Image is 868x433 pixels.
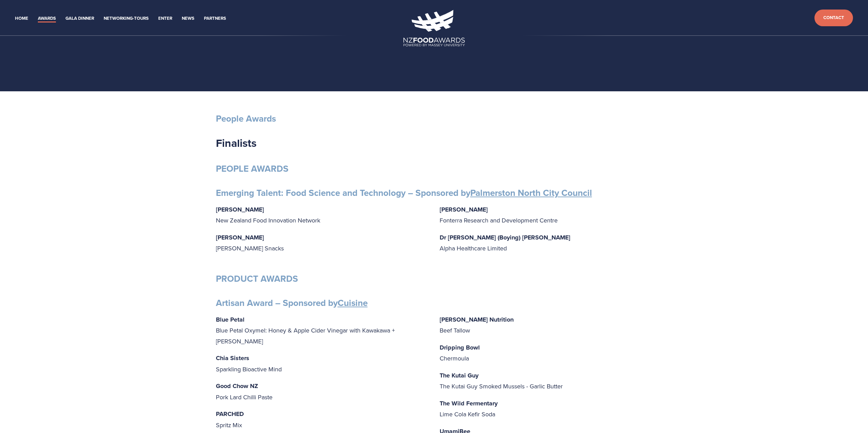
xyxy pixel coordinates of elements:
strong: Good Chow NZ [216,382,258,390]
p: Fonterra Research and Development Centre [440,204,652,226]
a: Networking-Tours [104,15,149,22]
p: Beef Tallow [440,314,652,336]
p: Blue Petal Oxymel: Honey & Apple Cider Vinegar with Kawakawa + [PERSON_NAME] [216,314,429,347]
a: Gala Dinner [65,15,94,22]
strong: Artisan Award – Sponsored by [216,296,368,309]
strong: Dr [PERSON_NAME] (Boying) [PERSON_NAME] [440,233,570,242]
p: Lime Cola Kefir Soda [440,398,652,420]
strong: [PERSON_NAME] Nutrition [440,315,514,324]
strong: PEOPLE AWARDS [216,162,289,175]
p: Sparkling Bioactive Mind [216,353,429,374]
p: Pork Lard Chilli Paste [216,381,429,402]
a: Partners [204,15,226,22]
p: [PERSON_NAME] Snacks [216,232,429,254]
strong: The Kutai Guy [440,371,479,380]
h3: People Awards [216,113,652,124]
p: New Zealand Food Innovation Network [216,204,429,226]
p: Alpha Healthcare Limited [440,232,652,254]
a: Enter [158,15,172,22]
strong: [PERSON_NAME] [440,205,488,214]
strong: Emerging Talent: Food Science and Technology – Sponsored by [216,186,592,199]
strong: Blue Petal [216,315,245,324]
a: Palmerston North City Council [470,186,592,199]
strong: [PERSON_NAME] [216,233,264,242]
strong: Chia Sisters [216,354,249,362]
a: Cuisine [338,296,368,309]
strong: PRODUCT AWARDS [216,272,298,285]
strong: Finalists [216,135,256,151]
a: News [182,15,194,22]
a: Contact [814,10,853,26]
strong: The Wild Fermentary [440,399,498,408]
strong: [PERSON_NAME] [216,205,264,214]
a: Awards [38,15,56,22]
strong: PARCHED [216,409,244,418]
a: Home [15,15,28,22]
p: The Kutai Guy Smoked Mussels - Garlic Butter [440,370,652,392]
strong: Dripping Bowl [440,343,480,352]
p: Chermoula [440,342,652,364]
p: Spritz Mix [216,408,429,430]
